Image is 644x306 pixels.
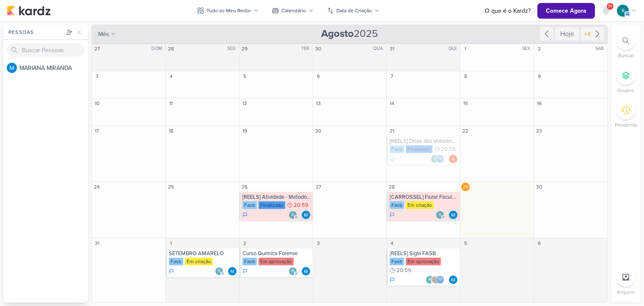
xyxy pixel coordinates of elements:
div: QUI [449,45,459,52]
div: 28 [167,45,175,53]
p: r [218,269,220,273]
div: Colaboradores: roberta.pecora@fasb.com.br, Thais de carvalho [431,155,446,163]
span: 20:59 [396,267,411,273]
div: Colaboradores: roberta.pecora@fasb.com.br [289,211,299,219]
div: 17 [93,127,101,135]
div: roberta.pecora@fasb.com.br [426,275,434,284]
div: [REELS] Atividade - Metodologias ativas [242,194,311,200]
div: Fasb [242,201,257,209]
div: roberta.pecora@fasb.com.br [617,5,629,17]
div: 31 [93,239,101,248]
div: 30 [535,183,543,191]
p: Td [438,157,443,161]
div: 23 [535,127,543,135]
div: SEG [227,45,238,52]
div: roberta.pecora@fasb.com.br [436,211,444,219]
div: Fasb [390,145,404,153]
div: 1 [461,45,470,53]
p: Td [438,278,443,282]
div: 29 [461,183,470,191]
div: 2 [240,239,249,248]
div: TER [301,45,312,52]
div: 9 [535,72,543,81]
div: M A R I A N A M I R A N D A [19,64,88,72]
div: 10 [93,99,101,108]
div: Em criação [185,258,213,265]
div: 30 [314,45,322,53]
a: O que é o Kardz? [482,6,534,15]
div: +4 [583,30,592,39]
div: Fasb [169,258,183,265]
div: 22 [461,127,470,135]
div: Thais de carvalho [436,155,444,163]
div: Colaboradores: roberta.pecora@fasb.com.br [436,211,446,219]
div: 16 [535,99,543,108]
div: Em Andamento [242,211,248,218]
div: Responsável: MARIANA MIRANDA [302,267,310,275]
div: 7 [388,72,396,81]
div: Em criação [406,201,434,209]
div: 27 [93,45,101,53]
div: 6 [535,239,543,248]
div: 31 [388,45,396,53]
span: 20:59 [441,146,456,152]
div: roberta.pecora@fasb.com.br [289,211,297,219]
p: r [292,213,294,217]
div: QUA [373,45,385,52]
img: Amanda ARAUJO [449,155,457,163]
p: Pendente [615,121,637,129]
span: 2025 [321,27,378,41]
div: 5 [461,239,470,248]
button: Comece Agora [537,3,595,19]
p: r [439,213,441,217]
div: 12 [240,99,249,108]
div: 14 [388,99,396,108]
div: Colaboradores: roberta.pecora@fasb.com.br, Sarah Violante, Thais de carvalho [426,275,446,284]
div: 18 [167,127,175,135]
p: r [429,278,431,282]
div: Finalizado [259,201,285,209]
div: 8 [461,72,470,81]
div: 1 [167,239,175,248]
div: Responsável: Amanda ARAUJO [449,155,457,163]
div: 6 [314,72,322,81]
img: MARIANA MIRANDA [449,275,457,284]
p: r [622,7,625,14]
div: SAB [595,45,606,52]
div: SETEMBRO AMARELO [169,250,237,257]
div: Pessoas [7,28,64,36]
div: 11 [167,99,175,108]
p: Buscar [618,52,634,59]
div: 19 [240,127,249,135]
div: Responsável: MARIANA MIRANDA [302,211,310,219]
div: Em Andamento [242,268,248,275]
div: Em aprovação [406,258,441,265]
div: Fasb [390,201,404,209]
div: Em Andamento [390,276,395,283]
p: r [292,269,294,273]
div: Em Andamento [169,268,174,275]
div: [REELS] Sigla FASB [390,250,458,257]
div: 25 [167,183,175,191]
div: DOM [151,45,165,52]
img: MARIANA MIRANDA [449,211,457,219]
img: Sarah Violante [431,275,439,284]
div: Responsável: MARIANA MIRANDA [449,275,457,284]
div: Fasb [390,258,404,265]
div: Em aprovação [259,258,294,265]
div: 20 [314,127,322,135]
p: Grupos [617,86,634,94]
div: SEX [522,45,533,52]
div: Finalizado [406,145,432,153]
div: 26 [240,183,249,191]
img: MARIANA MIRANDA [228,267,237,275]
p: r [434,157,436,161]
div: 27 [314,183,322,191]
div: Done [390,155,396,163]
div: roberta.pecora@fasb.com.br [289,267,297,275]
div: 5 [240,72,249,81]
input: Buscar Pessoas [7,43,85,57]
div: Fasb [242,258,257,265]
div: 24 [93,183,101,191]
